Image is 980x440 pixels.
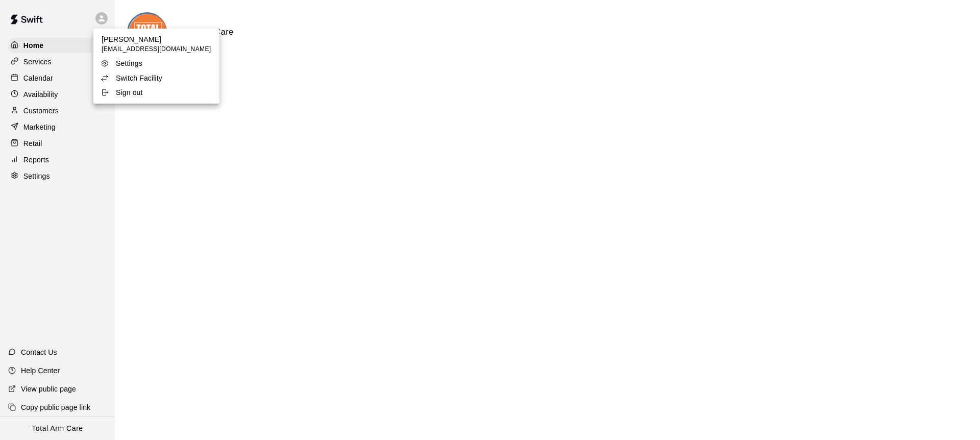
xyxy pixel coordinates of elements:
p: Settings [116,58,142,68]
a: Settings [93,56,219,70]
span: [EMAIL_ADDRESS][DOMAIN_NAME] [102,44,211,55]
p: Sign out [116,87,143,97]
p: [PERSON_NAME] [102,34,211,44]
p: Switch Facility [116,73,162,83]
a: Switch Facility [93,71,219,85]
